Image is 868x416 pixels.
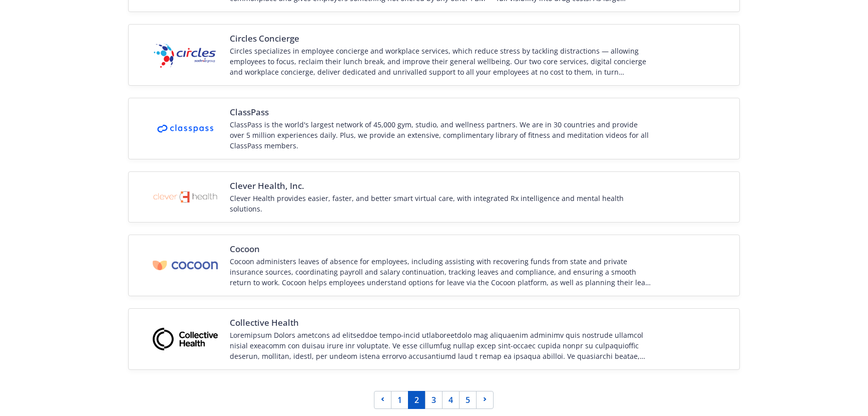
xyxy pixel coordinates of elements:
[425,391,443,409] a: Page 3
[153,120,218,137] img: Vendor logo for ClassPass
[230,106,653,118] span: ClassPass
[153,261,218,270] img: Vendor logo for Cocoon
[230,317,653,329] span: Collective Health
[408,391,425,409] a: Page 2 is your current page
[153,181,218,213] img: Vendor logo for Clever Health, Inc.
[230,119,653,151] div: ClassPass is the world's largest network of 45,000 gym, studio, and wellness partners. We are in ...
[230,46,653,77] div: Circles specializes in employee concierge and workplace services, which reduce stress by tackling...
[230,33,653,45] span: Circles Concierge
[230,180,653,192] span: Clever Health, Inc.
[476,391,494,409] a: Next page
[230,256,653,288] div: Cocoon administers leaves of absence for employees, including assisting with recovering funds fro...
[374,391,391,409] a: Previous page
[391,391,408,409] a: Page 1
[230,330,653,361] div: Loremipsum Dolors ametcons ad elitseddoe tempo-incid utlaboreetdolo mag aliquaenim adminimv quis ...
[230,243,653,255] span: Cocoon
[442,391,460,409] a: Page 4
[230,193,653,214] div: Clever Health provides easier, faster, and better smart virtual care, with integrated Rx intellig...
[153,328,218,351] img: Vendor logo for Collective Health
[459,391,477,409] a: Page 5
[153,42,218,69] img: Vendor logo for Circles Concierge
